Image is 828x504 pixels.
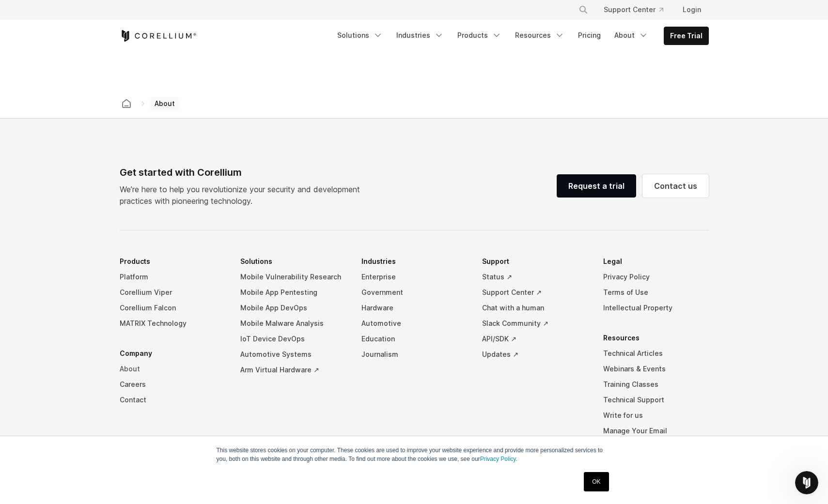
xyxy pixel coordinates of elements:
[572,27,607,44] a: Pricing
[331,27,709,45] div: Navigation Menu
[120,165,368,180] div: Get started with Corellium
[584,472,609,491] a: OK
[482,331,588,347] a: API/SDK ↗
[120,316,225,331] a: MATRIX Technology
[603,392,709,408] a: Technical Support
[361,285,467,300] a: Government
[609,27,654,44] a: About
[603,300,709,316] a: Intellectual Property
[482,285,588,300] a: Support Center ↗
[240,362,346,378] a: Arm Virtual Hardware ↗
[482,269,588,285] a: Status ↗
[240,316,346,331] a: Mobile Malware Analysis
[603,346,709,361] a: Technical Articles
[240,347,346,362] a: Automotive Systems
[120,300,225,316] a: Corellium Falcon
[120,254,709,463] div: Navigation Menu
[361,347,467,362] a: Journalism
[361,316,467,331] a: Automotive
[240,300,346,316] a: Mobile App DevOps
[240,285,346,300] a: Mobile App Pentesting
[361,269,467,285] a: Enterprise
[596,1,671,18] a: Support Center
[120,269,225,285] a: Platform
[603,285,709,300] a: Terms of Use
[675,1,709,18] a: Login
[642,174,709,198] a: Contact us
[452,27,507,44] a: Products
[151,97,179,110] span: About
[120,30,197,42] a: Corellium Home
[120,183,368,207] p: We’re here to help you revolutionize your security and development practices with pioneering tech...
[557,174,636,198] a: Request a trial
[240,331,346,347] a: IoT Device DevOps
[509,27,570,44] a: Resources
[603,423,709,449] a: Manage Your Email Preferences
[795,471,818,494] iframe: Intercom live chat
[391,27,450,44] a: Industries
[482,300,588,316] a: Chat with a human
[603,408,709,423] a: Write for us
[361,331,467,347] a: Education
[575,1,592,18] button: Search
[603,361,709,377] a: Webinars & Events
[217,446,612,463] p: This website stores cookies on your computer. These cookies are used to improve your website expe...
[603,377,709,392] a: Training Classes
[118,97,135,110] a: Corellium home
[120,361,225,377] a: About
[240,269,346,285] a: Mobile Vulnerability Research
[120,377,225,392] a: Careers
[567,1,709,18] div: Navigation Menu
[120,392,225,408] a: Contact
[664,27,708,45] a: Free Trial
[603,269,709,285] a: Privacy Policy
[361,300,467,316] a: Hardware
[482,316,588,331] a: Slack Community ↗
[120,285,225,300] a: Corellium Viper
[480,456,517,462] a: Privacy Policy.
[331,27,389,44] a: Solutions
[482,347,588,362] a: Updates ↗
